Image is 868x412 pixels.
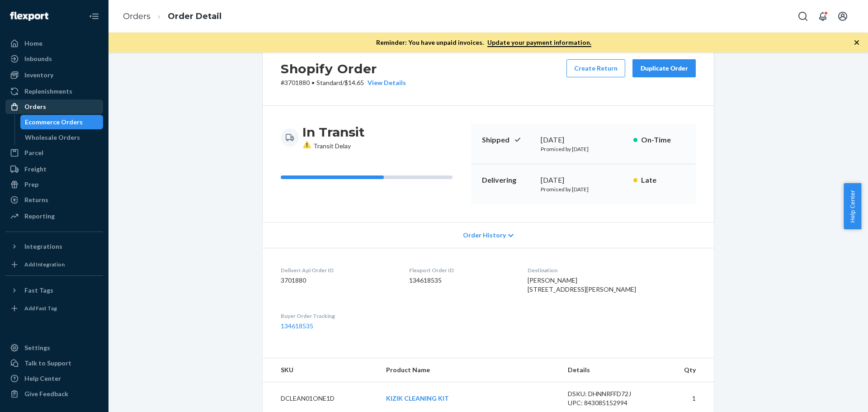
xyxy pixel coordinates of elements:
button: View Details [364,78,406,87]
div: Talk to Support [24,359,71,368]
a: Add Integration [5,257,103,272]
a: Talk to Support [5,356,103,370]
div: [DATE] [541,135,626,145]
div: Help Center [24,374,61,383]
button: Create Return [566,59,625,77]
a: Inbounds [5,52,103,66]
th: Qty [660,358,714,382]
a: Help Center [5,371,103,386]
div: [DATE] [541,175,626,185]
th: Product Name [379,358,561,382]
a: 134618535 [281,322,313,330]
a: Settings [5,341,103,355]
span: Standard [316,79,342,86]
a: Add Fast Tag [5,301,103,316]
span: Order History [463,231,506,240]
div: Prep [24,180,38,189]
div: Home [24,39,42,48]
a: Prep [5,177,103,192]
dd: 3701880 [281,276,395,285]
a: Orders [5,99,103,114]
span: Transit Delay [302,142,351,150]
div: Fast Tags [24,286,53,295]
button: Open account menu [834,7,852,25]
button: Fast Tags [5,283,103,298]
th: Details [561,358,660,382]
dt: Destination [528,266,696,274]
a: Parcel [5,146,103,160]
button: Integrations [5,239,103,254]
p: # 3701880 / $14.65 [281,78,406,87]
div: Inventory [24,71,53,80]
ol: breadcrumbs [116,3,229,30]
p: Promised by [DATE] [541,185,626,193]
a: Orders [123,11,151,21]
p: Shipped [482,135,533,145]
th: SKU [263,358,379,382]
div: Wholesale Orders [25,133,80,142]
div: Replenishments [24,87,72,96]
p: Late [641,175,685,185]
p: Delivering [482,175,533,185]
div: Returns [24,195,48,204]
a: Replenishments [5,84,103,99]
div: Parcel [24,148,43,157]
div: Give Feedback [24,389,68,398]
div: UPC: 843085152994 [568,398,653,407]
button: Give Feedback [5,387,103,401]
p: Reminder: You have unpaid invoices. [376,38,591,47]
button: Duplicate Order [632,59,696,77]
p: On-Time [641,135,685,145]
div: Ecommerce Orders [25,118,83,127]
button: Close Navigation [85,7,103,25]
div: Add Integration [24,260,65,268]
button: Open notifications [814,7,832,25]
a: Returns [5,193,103,207]
div: Add Fast Tag [24,304,57,312]
div: Reporting [24,212,55,221]
div: Settings [24,343,50,352]
h2: Shopify Order [281,59,406,78]
span: [PERSON_NAME] [STREET_ADDRESS][PERSON_NAME] [528,276,636,293]
div: Integrations [24,242,62,251]
p: Promised by [DATE] [541,145,626,153]
a: Home [5,36,103,51]
dd: 134618535 [409,276,514,285]
button: Help Center [844,183,861,229]
dt: Flexport Order ID [409,266,514,274]
span: • [311,79,315,86]
img: Flexport logo [10,12,48,21]
div: DSKU: DHNNRFFD72J [568,389,653,398]
dt: Buyer Order Tracking [281,312,395,320]
div: Duplicate Order [640,64,688,73]
a: Freight [5,162,103,176]
div: Inbounds [24,54,52,63]
a: Update your payment information. [487,38,591,47]
a: Inventory [5,68,103,82]
dt: Deliverr Api Order ID [281,266,395,274]
div: Freight [24,165,47,174]
a: Reporting [5,209,103,223]
a: KIZIK CLEANING KIT [386,394,449,402]
button: Open Search Box [794,7,812,25]
a: Order Detail [168,11,222,21]
a: Ecommerce Orders [20,115,104,129]
a: Wholesale Orders [20,130,104,145]
div: Orders [24,102,46,111]
h3: In Transit [302,124,365,140]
